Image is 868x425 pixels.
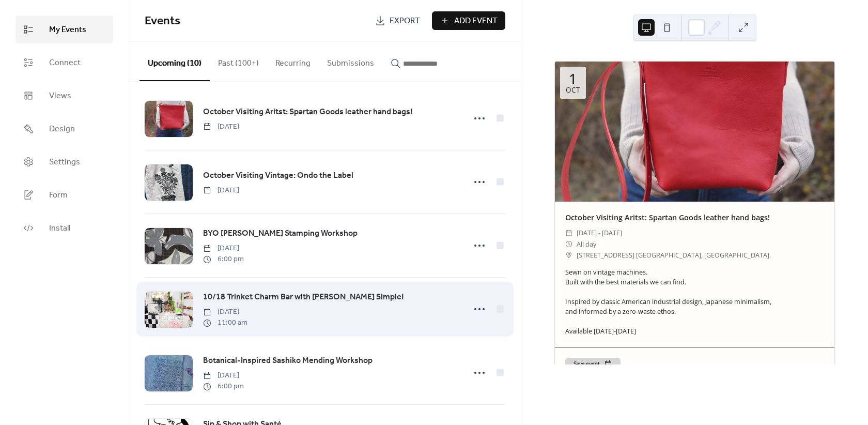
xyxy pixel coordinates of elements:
a: Install [16,214,113,242]
div: Sewn on vintage machines. Built with the best materials we can find. Inspired by classic American... [555,268,834,336]
span: [DATE] - [DATE] [577,227,622,238]
span: Events [145,10,180,33]
span: Connect [49,57,81,69]
span: Botanical-Inspired Sashiko Mending Workshop [203,355,373,367]
span: 11:00 am [203,317,247,328]
a: Form [16,181,113,209]
a: Botanical-Inspired Sashiko Mending Workshop [203,354,373,368]
a: Export [367,11,428,30]
button: Add Event [432,11,505,30]
div: October Visiting Aritst: Spartan Goods leather hand bags! [555,212,834,223]
a: October Visiting Aritst: Spartan Goods leather hand bags! [203,105,413,119]
span: October Visiting Aritst: Spartan Goods leather hand bags! [203,106,413,118]
button: Upcoming (10) [139,42,210,81]
a: Settings [16,148,113,176]
a: Views [16,82,113,110]
div: 1 [569,71,577,85]
span: [STREET_ADDRESS] [GEOGRAPHIC_DATA], [GEOGRAPHIC_DATA]. [577,250,771,261]
span: Add Event [454,15,498,27]
a: October Visiting Vintage: Ondo the Label [203,169,353,183]
button: Save event [565,358,621,370]
span: October Visiting Vintage: Ondo the Label [203,170,353,182]
span: Views [49,90,71,102]
a: BYO [PERSON_NAME] Stamping Workshop [203,227,358,240]
span: 6:00 pm [203,381,244,392]
div: ​ [565,239,572,250]
a: Connect [16,49,113,77]
span: Design [49,123,75,135]
span: [DATE] [203,307,247,317]
a: 10/18 Trinket Charm Bar with [PERSON_NAME] Simple! [203,291,404,304]
span: 6:00 pm [203,254,244,265]
span: Install [49,222,70,235]
span: [DATE] [203,185,239,196]
button: Recurring [267,42,319,80]
span: All day [577,239,596,250]
div: Oct [566,87,580,94]
span: BYO [PERSON_NAME] Stamping Workshop [203,227,358,240]
a: My Events [16,16,113,43]
a: Design [16,115,113,143]
span: Form [49,189,68,202]
span: [DATE] [203,243,244,254]
span: My Events [49,24,86,36]
div: ​ [565,250,572,261]
button: Past (100+) [210,42,267,80]
span: 10/18 Trinket Charm Bar with [PERSON_NAME] Simple! [203,291,404,303]
span: [DATE] [203,122,239,132]
span: [DATE] [203,370,244,381]
span: Export [390,15,420,27]
span: Settings [49,156,80,169]
button: Submissions [319,42,382,80]
div: ​ [565,227,572,238]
